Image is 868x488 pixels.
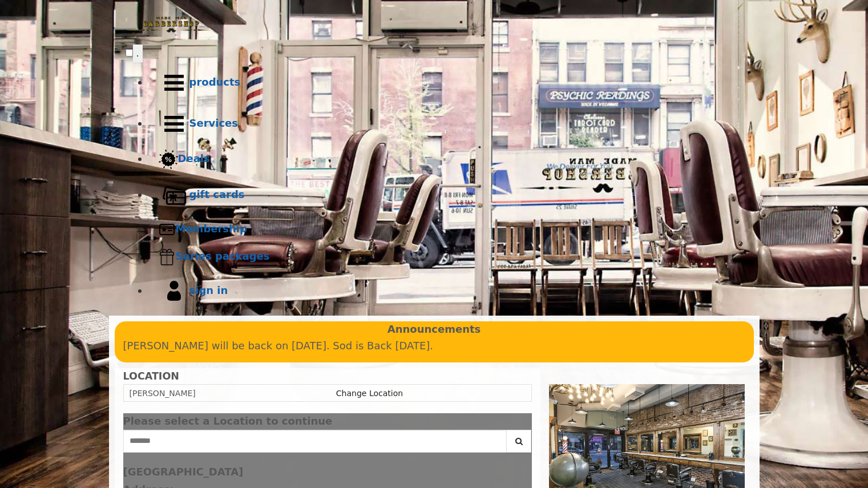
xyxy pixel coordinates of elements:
a: Series packagesSeries packages [148,243,743,271]
a: MembershipMembership [148,216,743,243]
b: Services [189,117,239,129]
b: products [189,76,241,88]
b: LOCATION [123,370,179,382]
img: Deals [159,150,178,170]
img: sign in [159,276,189,306]
a: DealsDeals [148,144,743,175]
b: gift cards [189,188,245,200]
span: . [136,47,139,59]
b: [GEOGRAPHIC_DATA] [123,466,244,478]
img: Series packages [159,248,176,265]
button: menu toggle [133,45,143,62]
a: Gift cardsgift cards [148,175,743,216]
span: Please select a Location to continue [123,415,333,427]
a: Productsproducts [148,62,743,103]
b: Announcements [387,321,481,338]
img: Products [159,67,189,98]
button: close dialog [515,418,532,425]
b: Membership [176,223,247,235]
p: [PERSON_NAME] will be back on [DATE]. Sod is Back [DATE]. [123,338,745,354]
a: Change Location [336,389,403,398]
input: menu toggle [126,49,133,57]
img: Services [159,108,189,139]
b: Series packages [176,250,270,262]
img: Membership [159,221,176,238]
a: ServicesServices [148,103,743,144]
i: Search button [512,437,526,445]
img: Gift cards [159,180,189,211]
a: sign insign in [148,271,743,312]
img: Made Man Barbershop logo [126,6,217,43]
div: Center Select [123,430,532,458]
input: Search Center [123,430,507,453]
b: sign in [189,284,228,296]
b: Deals [178,152,210,164]
span: [PERSON_NAME] [130,389,196,398]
